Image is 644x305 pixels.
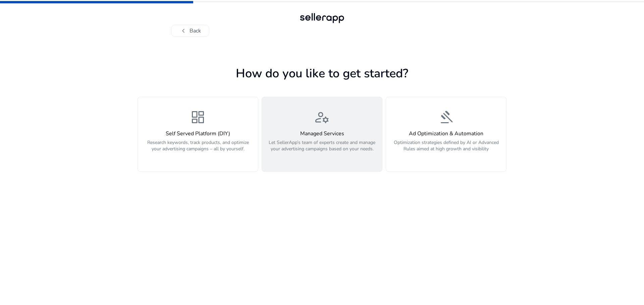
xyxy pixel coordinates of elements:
[386,97,506,172] button: gavelAd Optimization & AutomationOptimization strategies defined by AI or Advanced Rules aimed at...
[314,109,330,125] span: manage_accounts
[142,139,254,159] p: Research keywords, track products, and optimize your advertising campaigns – all by yourself.
[138,97,258,172] button: dashboardSelf Served Platform (DIY)Research keywords, track products, and optimize your advertisi...
[142,131,254,137] h4: Self Served Platform (DIY)
[390,131,502,137] h4: Ad Optimization & Automation
[179,27,187,35] span: chevron_left
[262,97,382,172] button: manage_accountsManaged ServicesLet SellerApp’s team of experts create and manage your advertising...
[190,109,206,125] span: dashboard
[266,131,378,137] h4: Managed Services
[266,139,378,159] p: Let SellerApp’s team of experts create and manage your advertising campaigns based on your needs.
[138,66,506,81] h1: How do you like to get started?
[438,109,454,125] span: gavel
[171,25,209,37] button: chevron_leftBack
[390,139,502,159] p: Optimization strategies defined by AI or Advanced Rules aimed at high growth and visibility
